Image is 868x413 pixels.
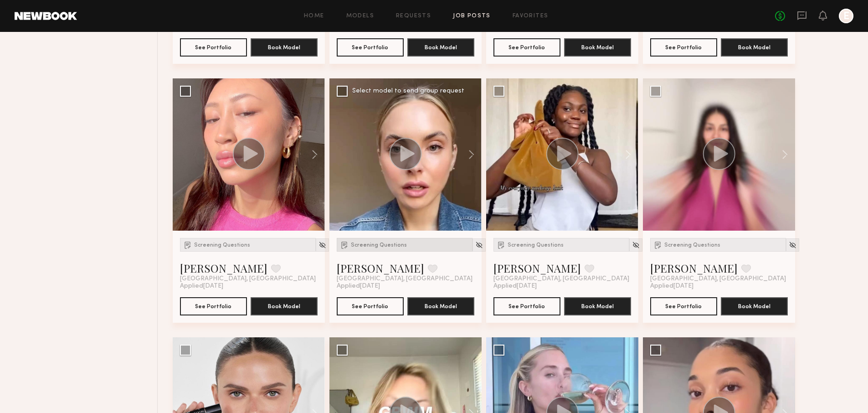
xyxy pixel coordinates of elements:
[318,241,326,249] img: Unhide Model
[493,283,631,290] div: Applied [DATE]
[180,297,247,315] button: See Portfolio
[407,38,474,57] button: Book Model
[337,261,424,275] a: [PERSON_NAME]
[650,275,786,283] span: [GEOGRAPHIC_DATA], [GEOGRAPHIC_DATA]
[251,297,318,315] button: Book Model
[337,38,404,57] button: See Portfolio
[475,241,483,249] img: Unhide Model
[493,297,560,315] button: See Portfolio
[664,243,720,248] span: Screening Questions
[183,240,192,249] img: Submission Icon
[407,302,474,310] a: Book Model
[337,275,473,283] span: [GEOGRAPHIC_DATA], [GEOGRAPHIC_DATA]
[650,38,717,57] button: See Portfolio
[721,302,788,310] a: Book Model
[407,297,474,315] button: Book Model
[493,261,581,275] a: [PERSON_NAME]
[789,241,796,249] img: Unhide Model
[340,240,349,249] img: Submission Icon
[513,13,549,19] a: Favorites
[653,240,663,249] img: Submission Icon
[493,38,560,57] button: See Portfolio
[180,38,247,57] button: See Portfolio
[650,283,788,290] div: Applied [DATE]
[508,243,564,248] span: Screening Questions
[337,283,474,290] div: Applied [DATE]
[650,297,717,315] button: See Portfolio
[352,88,464,94] div: Select model to send group request
[251,43,318,51] a: Book Model
[180,283,318,290] div: Applied [DATE]
[180,261,267,275] a: [PERSON_NAME]
[493,275,629,283] span: [GEOGRAPHIC_DATA], [GEOGRAPHIC_DATA]
[251,302,318,310] a: Book Model
[180,275,316,283] span: [GEOGRAPHIC_DATA], [GEOGRAPHIC_DATA]
[650,261,738,275] a: [PERSON_NAME]
[564,43,631,51] a: Book Model
[304,13,324,19] a: Home
[564,38,631,57] button: Book Model
[251,38,318,57] button: Book Model
[396,13,431,19] a: Requests
[453,13,491,19] a: Job Posts
[721,297,788,315] button: Book Model
[721,43,788,51] a: Book Model
[497,240,506,249] img: Submission Icon
[564,297,631,315] button: Book Model
[721,38,788,57] button: Book Model
[194,243,250,248] span: Screening Questions
[337,297,404,315] button: See Portfolio
[351,243,407,248] span: Screening Questions
[407,43,474,51] a: Book Model
[564,302,631,310] a: Book Model
[632,241,640,249] img: Unhide Model
[839,9,853,23] a: E
[346,13,374,19] a: Models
